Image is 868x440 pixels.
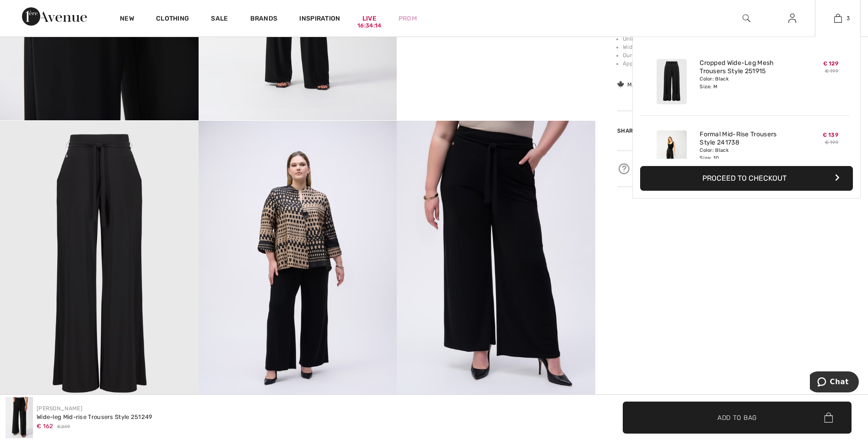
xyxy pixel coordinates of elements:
div: Wide-leg Mid-rise Trousers Style 251249 [37,413,153,422]
div: Need help? We're here for you! [617,162,846,176]
div: 16:34:14 [357,21,381,30]
img: 1ère Avenue [22,7,87,26]
a: Sale [211,15,228,24]
img: search the website [743,13,750,24]
a: Formal Mid-Rise Trousers Style 241738 [700,130,790,147]
iframe: Opens a widget where you can chat to one of our agents [810,371,859,394]
s: € 199 [825,68,839,74]
div: Color: Black Size: M [700,75,790,90]
a: 3 [815,13,860,24]
button: Proceed to Checkout [640,166,853,191]
span: Share [617,128,636,134]
span: 3 [846,14,850,22]
a: [PERSON_NAME] [37,405,82,412]
img: Wide-Leg Mid-Rise Trousers Style 251249 [5,397,33,438]
span: € 139 [823,132,839,138]
div: Color: Black Size: 10 [700,147,790,161]
a: Live16:34:14 [362,14,377,23]
a: Cropped Wide-Leg Mesh Trousers Style 251915 [700,59,790,75]
span: € 162 [37,423,54,429]
img: Bag.svg [824,413,833,423]
img: Cropped Wide-Leg Mesh Trousers Style 251915 [657,59,687,104]
img: My Bag [834,13,842,24]
div: Made in [GEOGRAPHIC_DATA] [617,80,709,89]
img: Formal Mid-Rise Trousers Style 241738 [657,130,687,176]
img: My Info [788,13,796,24]
button: Add to Bag [623,402,852,434]
li: Unlined [623,35,846,43]
a: Brands [250,15,278,24]
span: Inspiration [299,15,340,24]
img: Wide-Leg Mid-Rise Trousers Style 251249. 6 [199,121,397,418]
li: Wide [623,43,846,51]
span: € 249 [57,424,70,430]
img: Wide-Leg Mid-Rise Trousers Style 251249. 7 [397,121,595,418]
a: Prom [399,14,417,23]
li: Approximate inseam length (size 12): 31" - 79 cm [623,59,846,68]
span: € 129 [823,60,839,67]
s: € 199 [825,140,839,145]
span: Add to Bag [717,413,757,422]
a: Sign In [781,13,803,24]
a: Clothing [156,15,189,24]
li: Our model is 5'9"/175 cm and wears a size 6. [623,51,846,59]
a: New [120,15,134,24]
